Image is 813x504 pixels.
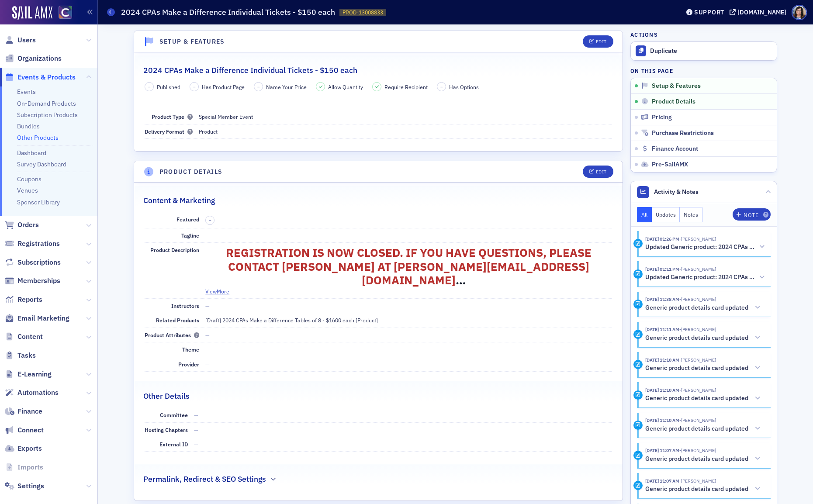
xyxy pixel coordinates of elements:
[583,35,613,48] button: Edit
[152,113,193,120] span: Product Type
[645,266,679,272] time: 1/31/2025 01:11 PM
[679,478,716,484] span: Tiffany Carson
[680,207,702,222] button: Notes
[637,207,652,222] button: All
[630,31,657,38] h4: Actions
[679,387,716,393] span: Tiffany Carson
[17,54,62,63] span: Organizations
[679,266,716,272] span: Tiffany Carson
[17,258,61,267] span: Subscriptions
[633,451,643,460] div: Activity
[5,258,61,267] a: Subscriptions
[17,407,42,416] span: Finance
[194,411,198,418] span: —
[596,169,607,174] div: Edit
[17,481,44,491] span: Settings
[12,6,52,20] img: SailAMX
[171,302,199,309] span: Instructors
[596,39,607,44] div: Edit
[645,425,748,433] h5: Generic product details card updated
[143,390,190,402] h2: Other Details
[199,113,253,120] span: Special Member Event
[181,232,199,239] span: Tagline
[645,242,765,252] button: Updated Generic product: 2024 CPAs Make a Difference Individual Tickets - $150 each
[645,243,756,251] h5: Updated Generic product: 2024 CPAs Make a Difference Individual Tickets - $150 each
[737,8,786,16] div: [DOMAIN_NAME]
[5,351,36,360] a: Tasks
[645,484,764,494] button: Generic product details card updated
[633,481,643,490] div: Activity
[652,82,701,90] span: Setup & Features
[205,361,210,368] span: —
[652,207,680,222] button: Updates
[792,5,807,20] span: Profile
[17,276,60,286] span: Memberships
[17,175,42,183] a: Coupons
[5,425,44,435] a: Connect
[633,360,643,369] div: Activity
[266,83,307,91] span: Name Your Price
[202,83,245,91] span: Has Product Page
[633,239,643,248] div: Activity
[5,35,36,45] a: Users
[440,84,443,90] span: –
[645,304,748,312] h5: Generic product details card updated
[652,161,688,169] span: Pre-SailAMX
[645,455,748,463] h5: Generic product details card updated
[143,473,266,485] h2: Permalink, Redirect & SEO Settings
[143,195,215,206] h2: Content & Marketing
[5,444,42,453] a: Exports
[645,424,764,433] button: Generic product details card updated
[209,217,211,223] span: –
[205,346,210,353] span: —
[17,388,59,397] span: Automations
[645,394,748,402] h5: Generic product details card updated
[5,463,43,472] a: Imports
[650,47,772,55] div: Duplicate
[121,7,335,17] h1: 2024 CPAs Make a Difference Individual Tickets - $150 each
[17,463,43,472] span: Imports
[449,83,479,91] span: Has Options
[633,269,643,279] div: Activity
[17,122,40,130] a: Bundles
[145,331,199,338] span: Product Attributes
[176,216,199,223] span: Featured
[59,6,72,19] img: SailAMX
[679,417,716,423] span: Tiffany Carson
[17,198,60,206] a: Sponsor Library
[5,54,62,63] a: Organizations
[645,363,764,373] button: Generic product details card updated
[17,369,52,379] span: E-Learning
[17,100,76,107] a: On-Demand Products
[148,84,151,90] span: –
[157,83,180,91] span: Published
[194,426,198,433] span: —
[679,326,716,332] span: Tiffany Carson
[5,276,60,286] a: Memberships
[645,357,679,363] time: 8/20/2024 11:10 AM
[17,332,43,342] span: Content
[652,114,672,121] span: Pricing
[645,296,679,302] time: 11/1/2024 11:38 AM
[205,331,210,338] span: —
[194,441,198,448] span: —
[52,6,72,21] a: View Homepage
[5,295,42,304] a: Reports
[17,220,39,230] span: Orders
[583,166,613,178] button: Edit
[633,300,643,309] div: Activity
[143,65,357,76] h2: 2024 CPAs Make a Difference Individual Tickets - $150 each
[17,314,69,323] span: Email Marketing
[645,417,679,423] time: 8/20/2024 11:10 AM
[5,407,42,416] a: Finance
[205,302,210,309] span: —
[17,149,46,157] a: Dashboard
[654,187,699,197] span: Activity & Notes
[5,314,69,323] a: Email Marketing
[199,128,218,135] span: Product
[645,236,679,242] time: 1/31/2025 01:26 PM
[17,160,66,168] a: Survey Dashboard
[730,9,789,15] button: [DOMAIN_NAME]
[205,287,229,295] button: ViewMore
